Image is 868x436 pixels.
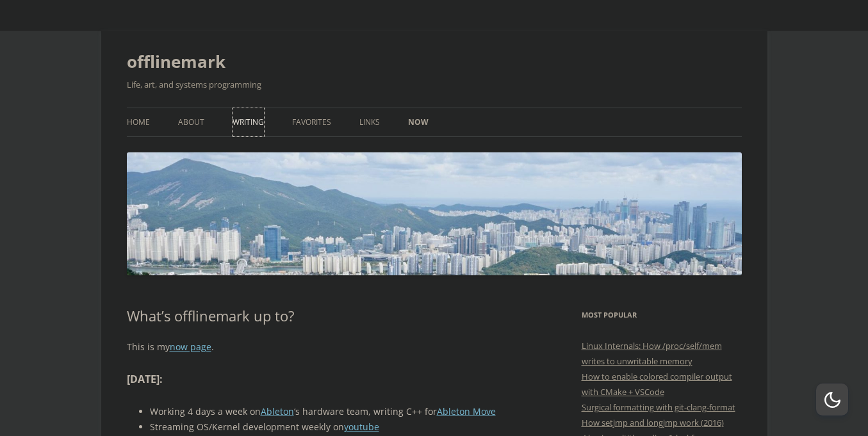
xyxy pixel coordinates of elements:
[582,371,732,398] a: How to enable colored compiler output with CMake + VSCode
[292,108,331,136] a: Favorites
[582,340,722,367] a: Linux Internals: How /proc/self/mem writes to unwritable memory
[127,46,225,77] a: offlinemark
[127,77,742,92] h2: Life, art, and systems programming
[127,152,742,275] img: offlinemark
[178,108,204,136] a: About
[150,404,527,419] li: Working 4 days a week on ‘s hardware team, writing C++ for
[437,405,496,417] a: Ableton Move
[127,339,527,355] p: This is my .
[408,108,429,136] a: Now
[233,108,264,136] a: Writing
[150,419,527,435] li: Streaming OS/Kernel development weekly on
[582,307,742,323] h3: Most Popular
[127,370,527,389] h3: :
[127,372,160,386] strong: [DATE]
[582,401,735,413] a: Surgical formatting with git-clang-format
[344,421,379,433] a: youtube
[261,405,294,417] a: Ableton
[170,341,211,353] a: now page
[127,307,527,324] h1: What’s offlinemark up to?
[127,108,150,136] a: Home
[359,108,380,136] a: Links
[582,417,724,428] a: How setjmp and longjmp work (2016)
